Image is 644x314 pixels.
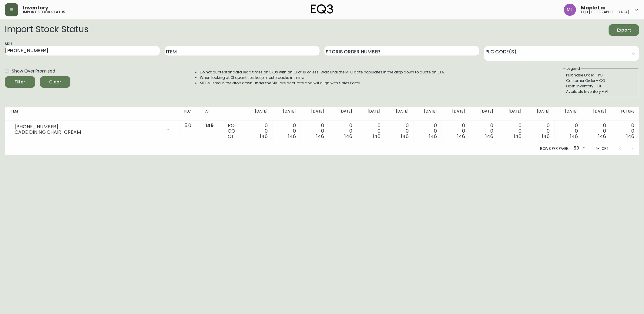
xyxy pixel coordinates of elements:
span: 146 [373,133,381,140]
div: 0 0 [616,123,634,139]
img: 61e28cffcf8cc9f4e300d877dd684943 [564,4,576,16]
th: [DATE] [385,107,414,120]
span: 146 [288,133,296,140]
h5: eq3 [GEOGRAPHIC_DATA] [581,10,629,14]
th: [DATE] [498,107,526,120]
div: CADE DINING CHAIR-CREAM [15,130,162,135]
button: Filter [5,76,35,88]
div: Available Inventory - AI [566,89,635,94]
div: Purchase Order - PO [566,73,635,78]
div: PO CO [228,123,240,139]
th: Future [611,107,639,120]
div: 50 [571,143,586,154]
span: 146 [260,133,268,140]
span: Clear [45,78,65,86]
td: 5.0 [180,120,200,142]
span: 146 [429,133,437,140]
div: [PHONE_NUMBER]CADE DINING CHAIR-CREAM [10,123,175,136]
th: [DATE] [442,107,470,120]
p: Rows per page: [540,146,569,151]
th: [DATE] [357,107,385,120]
span: Maple Lai [581,5,605,10]
div: Filter [15,78,25,86]
th: [DATE] [301,107,329,120]
span: 146 [316,133,324,140]
th: [DATE] [526,107,555,120]
span: 146 [570,133,578,140]
th: AI [200,107,223,120]
th: [DATE] [329,107,357,120]
div: 0 0 [277,123,296,139]
div: [PHONE_NUMBER] [15,124,162,130]
div: 0 0 [334,123,352,139]
span: 146 [514,133,522,140]
div: 0 0 [362,123,381,139]
th: PLC [180,107,200,120]
span: 146 [598,133,606,140]
li: Do not quote standard lead times on SKUs with an OI of 10 or less. Wait until the MFG date popula... [200,69,445,75]
img: logo [311,4,333,14]
span: 146 [344,133,352,140]
legend: Legend [566,66,581,71]
div: 0 0 [447,123,465,139]
div: Open Inventory - OI [566,83,635,89]
div: 0 0 [249,123,268,139]
div: Customer Order - CO [566,78,635,83]
span: Export [614,26,634,34]
span: 146 [205,122,214,129]
span: 146 [401,133,409,140]
div: 0 0 [531,123,550,139]
div: 0 0 [475,123,493,139]
span: 146 [485,133,493,140]
p: 1-1 of 1 [596,146,608,151]
span: Inventory [23,5,48,10]
div: 0 0 [418,123,437,139]
th: [DATE] [414,107,442,120]
span: OI [228,133,233,140]
th: [DATE] [273,107,301,120]
div: 0 0 [588,123,606,139]
div: 0 0 [559,123,578,139]
h2: Import Stock Status [5,24,88,36]
th: [DATE] [244,107,273,120]
li: MFGs listed in the drop down under the SKU are accurate and will align with Sales Portal. [200,80,445,86]
div: 0 0 [390,123,409,139]
div: 0 0 [306,123,324,139]
h5: import stock status [23,10,65,14]
span: 146 [457,133,465,140]
button: Export [609,24,639,36]
span: 146 [626,133,634,140]
span: 146 [542,133,550,140]
button: Clear [40,76,70,88]
li: When looking at OI quantities, keep masterpacks in mind. [200,75,445,80]
th: [DATE] [583,107,611,120]
th: [DATE] [470,107,498,120]
span: Show Over Promised [12,68,55,74]
th: [DATE] [555,107,583,120]
div: 0 0 [503,123,522,139]
th: Item [5,107,180,120]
